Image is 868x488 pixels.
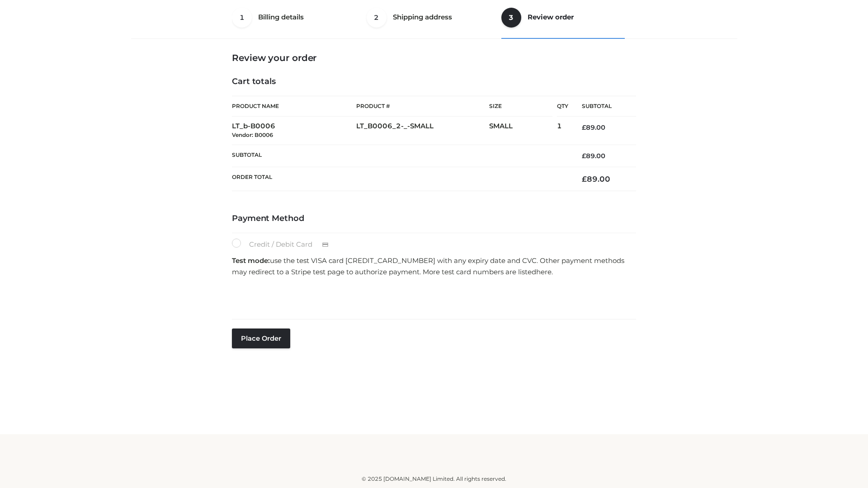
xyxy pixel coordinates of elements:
span: £ [582,152,586,160]
button: Place order [232,328,290,348]
h4: Payment Method [232,214,636,224]
strong: Test mode: [232,256,270,265]
p: use the test VISA card [CREDIT_CARD_NUMBER] with any expiry date and CVC. Other payment methods m... [232,255,636,278]
span: £ [582,174,587,183]
th: Qty [557,96,568,117]
th: Order Total [232,167,568,191]
label: Credit / Debit Card [232,239,338,250]
bdi: 89.00 [582,174,610,183]
iframe: Secure payment input frame [230,281,634,314]
td: SMALL [489,117,557,145]
th: Product Name [232,96,356,117]
th: Subtotal [568,96,636,117]
td: LT_b-B0006 [232,117,356,145]
small: Vendor: B0006 [232,131,273,138]
h4: Cart totals [232,77,636,87]
td: LT_B0006_2-_-SMALL [356,117,489,145]
th: Size [489,96,552,117]
div: © 2025 [DOMAIN_NAME] Limited. All rights reserved. [134,474,734,483]
span: £ [582,123,586,131]
h3: Review your order [232,52,636,63]
bdi: 89.00 [582,152,605,160]
th: Product # [356,96,489,117]
td: 1 [557,117,568,145]
bdi: 89.00 [582,123,605,131]
img: Credit / Debit Card [317,239,334,250]
th: Subtotal [232,145,568,167]
a: here [536,267,552,276]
